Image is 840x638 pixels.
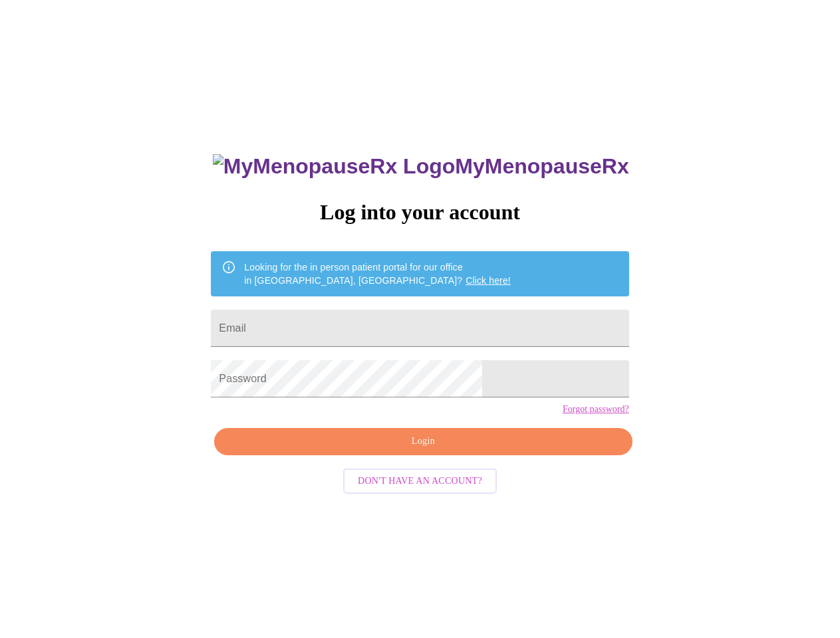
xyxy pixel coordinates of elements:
[214,428,632,455] button: Login
[244,255,511,292] div: Looking for the in person patient portal for our office in [GEOGRAPHIC_DATA], [GEOGRAPHIC_DATA]?
[213,154,455,179] img: MyMenopauseRx Logo
[358,473,482,490] span: Don't have an account?
[466,275,511,286] a: Click here!
[340,474,500,485] a: Don't have an account?
[343,469,497,494] button: Don't have an account?
[563,404,629,415] a: Forgot password?
[213,154,629,179] h3: MyMenopauseRx
[211,200,629,225] h3: Log into your account
[229,433,617,450] span: Login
